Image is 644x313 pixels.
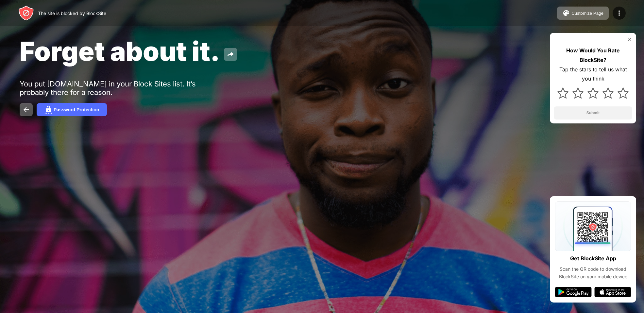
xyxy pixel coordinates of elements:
img: star.svg [557,87,568,99]
button: Password Protection [37,103,107,116]
div: The site is blocked by BlockSite [38,10,106,16]
img: pallet.svg [562,9,570,17]
img: back.svg [22,106,30,114]
span: Forget about it. [20,35,220,67]
div: You put [DOMAIN_NAME] in your Block Sites list. It’s probably there for a reason. [20,80,222,97]
img: google-play.svg [555,287,592,297]
img: menu-icon.svg [615,9,623,17]
img: star.svg [602,87,614,99]
img: qrcode.svg [555,201,631,251]
img: star.svg [618,87,629,99]
div: Get BlockSite App [570,254,616,263]
img: password.svg [44,106,52,114]
div: Customize Page [571,11,603,16]
button: Customize Page [557,7,609,20]
img: app-store.svg [594,287,631,297]
img: star.svg [587,87,599,99]
button: Submit [554,106,632,120]
div: Scan the QR code to download BlockSite on your mobile device [555,266,631,280]
div: Password Protection [54,107,99,112]
img: share.svg [227,50,234,58]
img: star.svg [572,87,584,99]
div: How Would You Rate BlockSite? [554,46,632,65]
img: rate-us-close.svg [627,37,632,42]
img: header-logo.svg [18,5,34,21]
div: Tap the stars to tell us what you think [554,65,632,84]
